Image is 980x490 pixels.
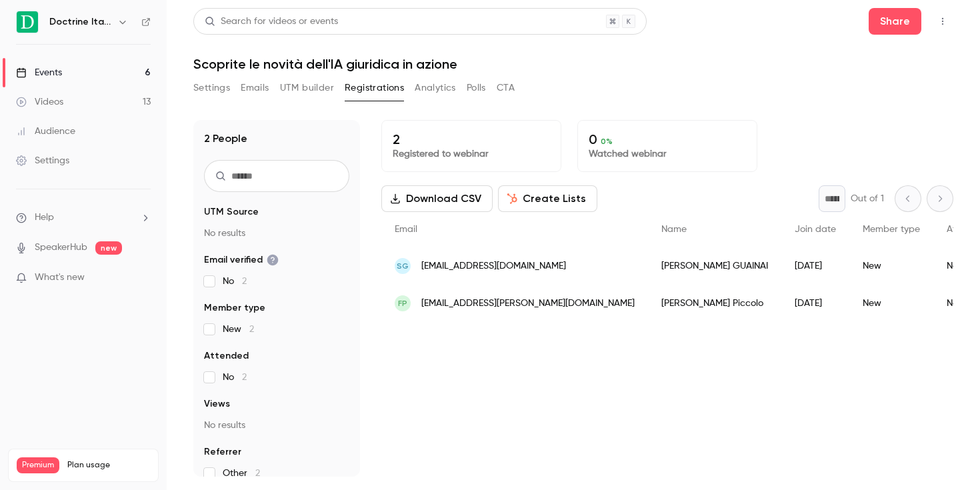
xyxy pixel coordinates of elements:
div: [DATE] [781,247,849,285]
p: Registered to webinar [393,147,550,161]
button: Share [869,8,921,35]
button: Emails [241,77,269,99]
span: [EMAIL_ADDRESS][DOMAIN_NAME] [421,259,566,273]
span: Join date [795,225,836,234]
a: SpeakerHub [35,241,87,255]
p: 0 [589,131,746,147]
section: facet-groups [204,205,349,480]
span: Referrer [204,445,241,459]
span: Views [204,397,230,411]
button: Create Lists [498,185,597,212]
button: Analytics [415,77,456,99]
span: 2 [242,373,247,382]
span: Name [661,225,687,234]
div: Events [16,66,62,79]
p: Out of 1 [851,192,884,205]
img: Doctrine Italia [17,11,38,33]
li: help-dropdown-opener [16,211,151,225]
div: New [849,247,933,285]
div: New [849,285,933,322]
span: FP [398,297,407,309]
span: Other [223,467,260,480]
p: No results [204,419,349,432]
div: Search for videos or events [205,15,338,29]
button: UTM builder [280,77,334,99]
span: Member type [863,225,920,234]
button: CTA [497,77,515,99]
div: [DATE] [781,285,849,322]
h6: Doctrine Italia [49,15,112,29]
span: 2 [242,277,247,286]
button: Polls [467,77,486,99]
span: 2 [249,325,254,334]
span: No [223,275,247,288]
p: No results [204,227,349,240]
span: New [223,323,254,336]
button: Registrations [345,77,404,99]
button: Settings [193,77,230,99]
span: No [223,371,247,384]
span: Email verified [204,253,279,267]
button: Download CSV [381,185,493,212]
div: Settings [16,154,69,167]
span: Attended [204,349,249,363]
span: Plan usage [67,460,150,471]
iframe: Noticeable Trigger [135,272,151,284]
span: Premium [17,457,59,473]
span: What's new [35,271,85,285]
span: new [95,241,122,255]
div: Videos [16,95,63,109]
span: Help [35,211,54,225]
span: Email [395,225,417,234]
span: 2 [255,469,260,478]
span: UTM Source [204,205,259,219]
div: Audience [16,125,75,138]
div: [PERSON_NAME] GUAINAI [648,247,781,285]
span: 0 % [601,137,613,146]
p: 2 [393,131,550,147]
h1: 2 People [204,131,247,147]
h1: Scoprite le novità dell'IA giuridica in azione [193,56,953,72]
p: Watched webinar [589,147,746,161]
span: Member type [204,301,265,315]
div: [PERSON_NAME] Piccolo [648,285,781,322]
span: sG [397,260,409,272]
span: [EMAIL_ADDRESS][PERSON_NAME][DOMAIN_NAME] [421,297,635,311]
